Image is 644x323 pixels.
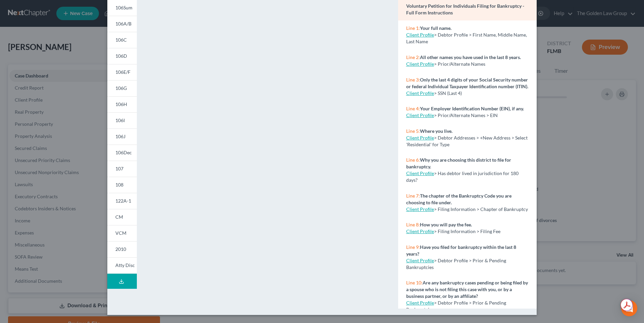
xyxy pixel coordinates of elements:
[107,128,137,145] a: 106J
[115,85,127,91] span: 106G
[107,112,137,128] a: 106I
[115,133,125,139] span: 106J
[406,244,420,250] span: Line 9:
[406,244,516,257] strong: Have you filed for bankruptcy within the last 8 years?
[107,225,137,241] a: VCM
[434,228,500,234] span: > Filing Information > Filing Fee
[406,206,434,212] a: Client Profile
[406,135,434,141] a: Client Profile
[406,61,434,67] a: Client Profile
[115,53,127,59] span: 106D
[434,90,462,96] span: > SSN (Last 4)
[107,64,137,80] a: 106E/F
[406,280,528,299] strong: Are any bankruptcy cases pending or being filed by a spouse who is not filing this case with you,...
[115,262,135,268] span: Atty Disc
[115,182,123,187] span: 108
[107,177,137,193] a: 108
[406,157,420,163] span: Line 6:
[115,101,127,107] span: 106H
[107,96,137,112] a: 106H
[115,230,126,236] span: VCM
[406,170,434,176] a: Client Profile
[406,258,506,270] span: > Debtor Profile > Prior & Pending Bankruptcies
[406,77,528,89] strong: Only the last 4 digits of your Social Security number or federal Individual Taxpayer Identificati...
[115,198,131,204] span: 122A-1
[434,61,485,67] span: > Prior/Alternate Names
[107,16,137,32] a: 106A/B
[420,54,521,60] strong: All other names you have used in the last 8 years.
[406,222,420,227] span: Line 8:
[406,106,420,111] span: Line 4:
[107,161,137,177] a: 107
[434,206,528,212] span: > Filing Information > Chapter of Bankruptcy
[115,69,130,75] span: 106E/F
[406,32,527,44] span: > Debtor Profile > First Name, Middle Name, Last Name
[107,80,137,96] a: 106G
[115,117,125,123] span: 106I
[406,228,434,234] a: Client Profile
[107,193,137,209] a: 122A-1
[107,209,137,225] a: CM
[406,300,506,312] span: > Debtor Profile > Prior & Pending Bankruptcies
[406,3,524,15] strong: Voluntary Petition for Individuals Filing for Bankruptcy - Full Form Instructions
[406,193,420,199] span: Line 7:
[420,222,472,227] strong: How you will pay the fee.
[406,300,434,306] a: Client Profile
[115,21,131,26] span: 106A/B
[406,25,420,31] span: Line 1:
[115,150,132,155] span: 106Dec
[115,37,127,43] span: 106C
[406,193,512,205] strong: The chapter of the Bankruptcy Code you are choosing to file under.
[406,280,423,285] span: Line 10:
[406,77,420,83] span: Line 3:
[107,32,137,48] a: 106C
[420,128,452,134] strong: Where you live.
[406,258,434,263] a: Client Profile
[115,5,132,10] span: 106Sum
[107,241,137,257] a: 2010
[107,145,137,161] a: 106Dec
[115,214,123,220] span: CM
[406,112,434,118] a: Client Profile
[420,25,451,31] strong: Your full name.
[107,48,137,64] a: 106D
[406,157,511,169] strong: Why you are choosing this district to file for bankruptcy.
[434,112,498,118] span: > Prior/Alternate Names > EIN
[406,128,420,134] span: Line 5:
[406,170,519,183] span: > Has debtor lived in jurisdiction for 180 days?
[115,166,123,171] span: 107
[115,246,126,252] span: 2010
[107,257,137,274] a: Atty Disc
[406,135,528,147] span: > Debtor Addresses > +New Address > Select 'Residential' for Type
[420,106,524,111] strong: Your Employer Identification Number (EIN), if any.
[406,32,434,38] a: Client Profile
[406,90,434,96] a: Client Profile
[406,54,420,60] span: Line 2:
